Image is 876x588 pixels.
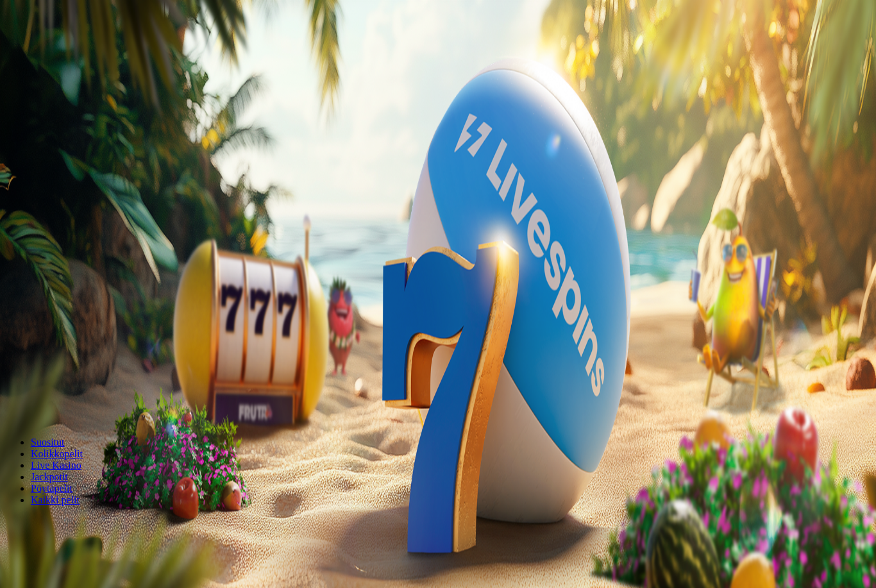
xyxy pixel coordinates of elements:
[31,448,83,459] a: Kolikkopelit
[31,437,64,448] a: Suositut
[31,460,81,471] a: Live Kasino
[31,483,72,494] a: Pöytäpelit
[31,471,68,482] a: Jackpotit
[31,494,80,505] span: Kaikki pelit
[5,415,871,506] nav: Lobby
[5,415,871,530] header: Lobby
